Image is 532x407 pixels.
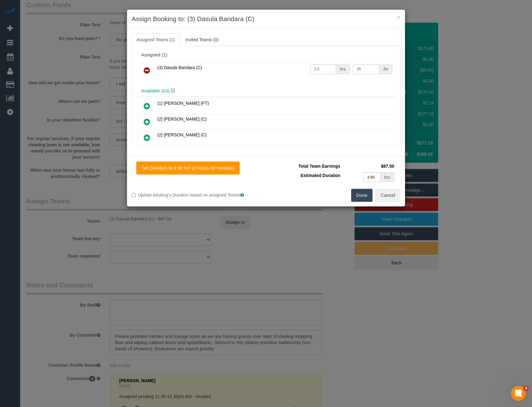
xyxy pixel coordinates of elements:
[132,33,180,46] a: Assigned Teams (1)
[342,161,396,171] td: $87.50
[511,386,526,401] iframe: Intercom live chat
[524,386,529,391] span: 4
[136,161,240,175] button: Set Duration to 2.50 hrs (2 hours 30 minutes)
[157,101,209,106] span: (1) [PERSON_NAME] (FT)
[381,172,394,182] div: hrs
[271,161,342,171] td: Total Team Earnings
[380,64,392,74] div: /hr
[351,189,373,202] button: Done
[375,189,400,202] button: Cancel
[141,52,391,58] div: Assigned (1)
[132,193,136,197] input: Update booking's Duration based on assigned Teams
[301,173,340,178] span: Estimated Duration
[397,14,400,20] button: ×
[157,132,207,137] span: (2) [PERSON_NAME] (C)
[157,117,207,122] span: (2) [PERSON_NAME] (C)
[336,64,350,74] div: hrs
[141,88,391,94] h4: Available (24)
[132,14,400,24] h3: Assign Booking to: (3) Dasula Bandara (C)
[157,65,202,70] span: (3) Dasula Bandara (C)
[132,192,261,198] label: Update booking's Duration based on assigned Teams
[180,33,223,46] a: Invited Teams (0)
